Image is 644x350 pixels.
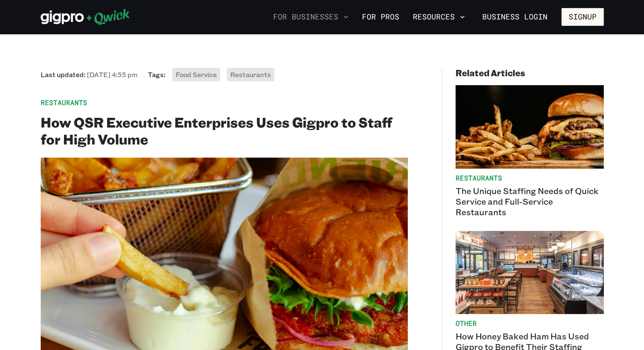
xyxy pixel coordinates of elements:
img: How Honey Baked Ham Has Used Gigpro to Benefit Their Staffing Model [456,231,604,314]
a: Business Login [475,8,555,26]
h2: How QSR Executive Enterprises Uses Gigpro to Staff for High Volume [41,114,408,147]
span: Restaurants [230,70,271,79]
span: Restaurants [456,174,604,182]
button: Signup [561,8,604,26]
span: Other [456,319,604,328]
span: Last updated: [41,70,138,79]
button: For Businesses [270,10,352,24]
span: [DATE] 4:55 pm [87,70,138,79]
p: The Unique Staffing Needs of Quick Service and Full-Service Restaurants [456,186,604,217]
span: Food Service [176,70,217,79]
a: For Pros [359,10,403,24]
img: The Unique Staffing Needs of Quick Service and Full-Service Restaurants [456,85,604,169]
h4: Related Articles [456,68,604,78]
button: Resources [409,10,468,24]
span: Restaurants [41,98,408,107]
span: Tags: [148,70,166,79]
a: RestaurantsThe Unique Staffing Needs of Quick Service and Full-Service Restaurants [456,85,604,217]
